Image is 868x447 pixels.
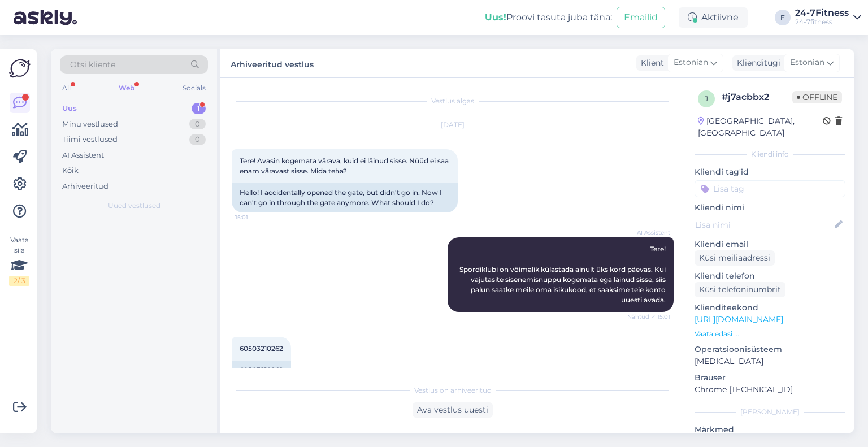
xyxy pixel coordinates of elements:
[9,276,29,286] div: 2 / 3
[695,219,832,231] input: Lisa nimi
[679,7,748,28] div: Aktiivne
[62,103,77,114] div: Uus
[674,57,708,69] span: Estonian
[60,81,73,96] div: All
[792,91,842,103] span: Offline
[695,372,845,384] p: Brauser
[695,344,845,355] p: Operatsioonisüsteem
[231,55,314,71] label: Arhiveeritud vestlus
[695,407,845,417] div: [PERSON_NAME]
[722,90,792,104] div: # j7acbbx2
[189,134,206,145] div: 0
[695,302,845,314] p: Klienditeekond
[62,165,79,176] div: Kõik
[636,57,664,69] div: Klient
[732,57,780,69] div: Klienditugi
[795,8,849,18] div: 24-7Fitness
[192,103,206,114] div: 1
[695,424,845,436] p: Märkmed
[695,149,845,159] div: Kliendi info
[695,329,845,339] p: Vaata edasi ...
[235,213,277,222] span: 15:01
[62,181,108,192] div: Arhiveeritud
[698,115,823,139] div: [GEOGRAPHIC_DATA], [GEOGRAPHIC_DATA]
[695,270,845,282] p: Kliendi telefon
[232,120,674,130] div: [DATE]
[628,228,670,237] span: AI Assistent
[485,11,612,24] div: Proovi tasuta juba täna:
[62,119,118,130] div: Minu vestlused
[180,81,208,96] div: Socials
[695,384,845,396] p: Chrome [TECHNICAL_ID]
[9,235,29,286] div: Vaata siia
[232,361,291,380] div: 60503210262
[775,10,791,25] div: F
[189,119,206,130] div: 0
[695,202,845,214] p: Kliendi nimi
[795,8,861,27] a: 24-7Fitness24-7fitness
[62,134,118,145] div: Tiimi vestlused
[240,157,450,175] span: Tere! Avasin kogemata värava, kuid ei läinud sisse. Nüüd ei saa enam väravast sisse. Mida teha?
[240,344,283,353] span: 60503210262
[627,313,670,321] span: Nähtud ✓ 15:01
[413,402,493,418] div: Ava vestlus uuesti
[695,166,845,178] p: Kliendi tag'id
[695,282,785,297] div: Küsi telefoninumbrit
[617,7,665,28] button: Emailid
[108,201,160,211] span: Uued vestlused
[232,96,674,106] div: Vestlus algas
[695,355,845,367] p: [MEDICAL_DATA]
[790,57,824,69] span: Estonian
[70,59,115,71] span: Otsi kliente
[695,238,845,250] p: Kliendi email
[795,18,849,27] div: 24-7fitness
[705,94,708,103] span: j
[9,58,31,79] img: Askly Logo
[232,183,458,212] div: Hello! I accidentally opened the gate, but didn't go in. Now I can't go in through the gate anymo...
[414,385,492,396] span: Vestlus on arhiveeritud
[485,12,506,23] b: Uus!
[695,314,783,324] a: [URL][DOMAIN_NAME]
[695,180,845,197] input: Lisa tag
[695,250,775,266] div: Küsi meiliaadressi
[62,150,104,161] div: AI Assistent
[116,81,137,96] div: Web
